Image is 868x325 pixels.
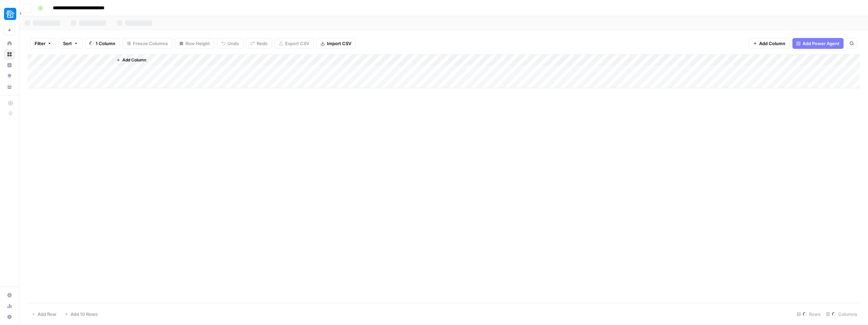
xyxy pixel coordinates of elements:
span: Redo [257,40,268,47]
div: Columns [823,309,860,320]
span: Export CSV [285,40,309,47]
button: Freeze Columns [122,38,172,49]
button: Export CSV [275,38,314,49]
button: Import CSV [316,38,356,49]
a: Usage [4,301,15,311]
span: Import CSV [327,40,351,47]
span: Freeze Columns [133,40,168,47]
span: Add Column [759,40,785,47]
button: Help + Support [4,311,15,322]
button: Redo [246,38,272,49]
div: Rows [794,309,823,320]
a: Settings [4,290,15,301]
span: Row Height [185,40,210,47]
span: Add Power Agent [803,40,840,47]
span: Sort [63,40,72,47]
button: Filter [30,38,56,49]
span: Undo [228,40,239,47]
span: Add Row [38,311,56,318]
button: Workspace: Neighbor [4,5,15,22]
span: Add 10 Rows [71,311,98,318]
a: Home [4,38,15,49]
img: Neighbor Logo [4,8,16,20]
button: Add Power Agent [792,38,844,49]
button: 1 Column [85,38,120,49]
a: Browse [4,49,15,60]
button: Sort [59,38,82,49]
button: Row Height [175,38,214,49]
a: Your Data [4,81,15,92]
button: Add 10 Rows [60,309,102,320]
span: 1 Column [96,40,115,47]
button: Add Column [114,56,149,64]
button: Add Row [27,309,60,320]
a: Opportunities [4,71,15,81]
span: Filter [35,40,45,47]
button: Undo [217,38,243,49]
span: Add Column [122,57,146,63]
button: Add Column [749,38,790,49]
a: Insights [4,60,15,71]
